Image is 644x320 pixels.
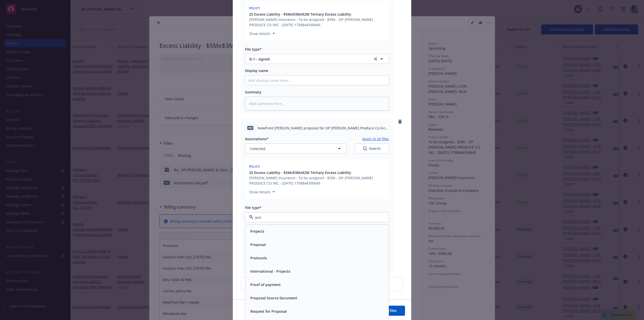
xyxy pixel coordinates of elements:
div: [PERSON_NAME] Insurance - To be assigned - 8396 - OP [PERSON_NAME] PRODUCE CO INC - [DATE] 175884... [249,175,386,186]
button: SearchSearch [355,144,389,154]
button: Show details [247,189,277,195]
span: Policy [249,164,260,169]
span: 1 selected [249,146,265,151]
svg: Search [363,147,367,151]
button: 1selected [245,144,347,154]
div: Search [363,146,381,151]
button: 25 Excess Liability - $5Mx$3Mx$2M Tertiary Excess Liability [249,170,386,175]
span: 25 Excess Liability - $5Mx$3Mx$2M Tertiary Excess Liability [249,170,351,175]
